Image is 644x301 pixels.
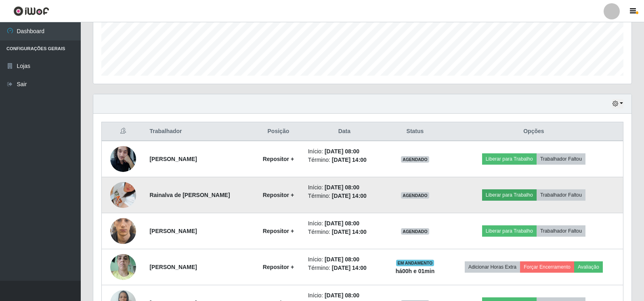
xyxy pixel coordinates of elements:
button: Trabalhador Faltou [537,153,585,165]
time: [DATE] 08:00 [325,220,359,227]
span: AGENDADO [401,156,429,163]
li: Início: [308,291,381,300]
th: Data [303,122,386,141]
time: [DATE] 14:00 [332,265,367,271]
strong: Repositor + [263,156,294,162]
strong: Repositor + [263,228,294,234]
button: Forçar Encerramento [520,261,574,273]
th: Opções [445,122,623,141]
img: 1749668306619.jpeg [110,203,136,259]
img: 1753296713648.jpeg [110,250,136,284]
strong: [PERSON_NAME] [149,228,197,234]
span: AGENDADO [401,192,429,199]
th: Trabalhador [145,122,254,141]
time: [DATE] 08:00 [325,292,359,299]
th: Posição [254,122,303,141]
span: EM ANDAMENTO [396,260,434,266]
time: [DATE] 08:00 [325,184,359,191]
strong: há 00 h e 01 min [396,268,435,274]
button: Avaliação [574,261,603,273]
img: 1747575211019.jpeg [110,142,136,176]
li: Término: [308,228,381,236]
button: Liberar para Trabalho [482,189,537,201]
button: Trabalhador Faltou [537,189,585,201]
button: Liberar para Trabalho [482,153,537,165]
li: Início: [308,183,381,192]
time: [DATE] 14:00 [332,157,367,163]
button: Liberar para Trabalho [482,225,537,237]
span: AGENDADO [401,228,429,235]
img: CoreUI Logo [13,6,49,16]
time: [DATE] 08:00 [325,256,359,263]
th: Status [386,122,445,141]
li: Início: [308,255,381,264]
button: Adicionar Horas Extra [465,261,520,273]
strong: Repositor + [263,264,294,270]
strong: Rainalva de [PERSON_NAME] [149,192,230,198]
time: [DATE] 14:00 [332,229,367,235]
li: Término: [308,156,381,164]
li: Término: [308,192,381,200]
img: 1750540244970.jpeg [110,166,136,224]
strong: [PERSON_NAME] [149,264,197,270]
time: [DATE] 08:00 [325,148,359,155]
button: Trabalhador Faltou [537,225,585,237]
time: [DATE] 14:00 [332,193,367,199]
strong: [PERSON_NAME] [149,156,197,162]
li: Início: [308,147,381,156]
strong: Repositor + [263,192,294,198]
li: Término: [308,264,381,272]
li: Início: [308,219,381,228]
